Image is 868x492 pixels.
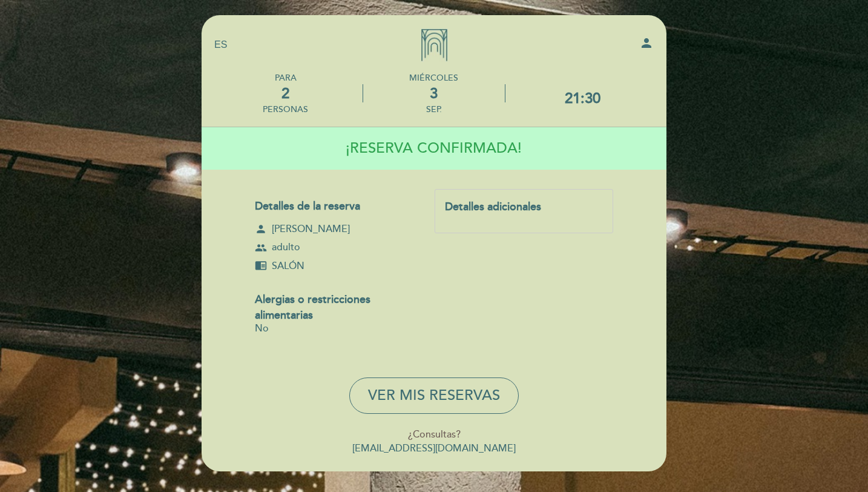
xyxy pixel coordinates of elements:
div: No [255,323,413,334]
span: adulto [272,241,300,254]
span: person [255,223,267,235]
span: chrome_reader_mode [255,259,267,271]
div: personas [263,104,308,115]
i: person [639,36,654,50]
div: ¿Consultas? [210,428,658,442]
div: Detalles adicionales [445,199,603,215]
div: Detalles de la reserva [255,199,413,214]
div: miércoles [363,73,504,83]
a: Casa [PERSON_NAME] [358,28,510,62]
span: [PERSON_NAME] [272,222,350,236]
div: 3 [363,85,504,102]
div: PARA [263,73,308,83]
h4: ¡RESERVA CONFIRMADA! [346,131,522,165]
div: 21:30 [565,90,600,107]
button: person [639,36,654,55]
div: sep. [363,104,504,115]
a: [EMAIL_ADDRESS][DOMAIN_NAME] [352,442,516,454]
button: VER MIS RESERVAS [349,377,519,414]
div: 2 [263,85,308,102]
span: SALÓN [272,259,304,273]
span: group [255,242,267,254]
div: Alergias o restricciones alimentarias [255,292,413,323]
